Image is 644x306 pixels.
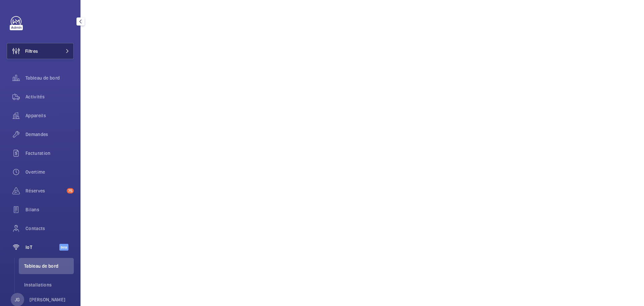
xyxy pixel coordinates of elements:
span: Activités [25,93,74,100]
span: Beta [59,244,68,251]
span: Contacts [25,225,74,232]
span: Appareils [25,112,74,119]
button: Filtres [7,43,74,59]
span: 75 [67,188,74,193]
span: IoT [25,244,59,251]
span: Bilans [25,206,74,213]
span: Facturation [25,150,74,157]
span: Tableau de bord [25,75,74,81]
span: Installations [24,281,74,288]
span: Réserves [25,187,64,194]
span: Demandes [25,131,74,138]
span: Filtres [25,48,38,54]
p: JG [15,296,20,303]
span: Tableau de bord [24,263,74,269]
p: [PERSON_NAME] [30,296,66,303]
span: Overtime [25,169,74,175]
